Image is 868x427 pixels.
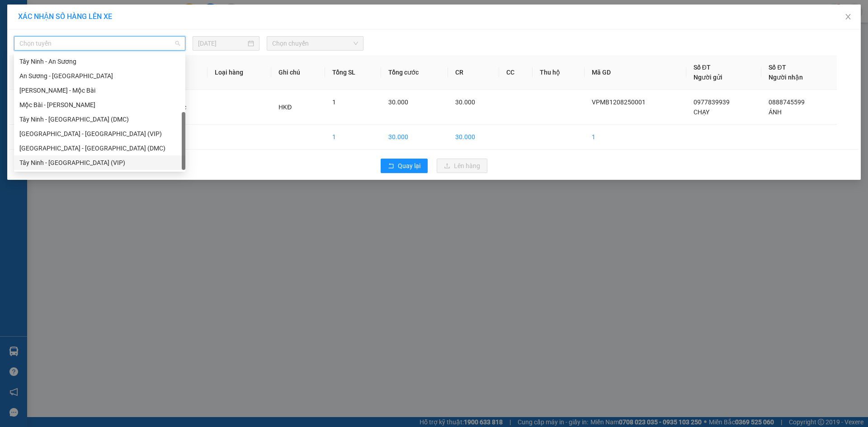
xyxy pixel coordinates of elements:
[693,64,711,71] span: Số ĐT
[585,55,686,90] th: Mã GD
[19,129,180,139] div: [GEOGRAPHIC_DATA] - [GEOGRAPHIC_DATA] (VIP)
[11,11,57,56] img: logo.jpg
[9,55,48,90] th: STT
[14,141,185,155] div: Sài Gòn - Tây Ninh (DMC)
[85,33,378,45] li: Hotline: 1900 8153
[398,161,420,171] span: Quay lại
[381,125,448,150] td: 30.000
[325,55,381,90] th: Tổng SL
[769,64,786,71] span: Số ĐT
[85,22,378,33] li: [STREET_ADDRESS][PERSON_NAME]. [GEOGRAPHIC_DATA], Tỉnh [GEOGRAPHIC_DATA]
[381,159,428,173] button: rollbackQuay lại
[278,103,292,111] span: HKĐ
[165,90,208,125] td: Khác
[769,99,805,106] span: 0888745599
[14,69,185,83] div: An Sương - Tây Ninh
[14,112,185,127] div: Tây Ninh - Sài Gòn (DMC)
[19,37,180,50] span: Chọn tuyến
[592,99,646,106] span: VPMB1208250001
[448,55,499,90] th: CR
[499,55,533,90] th: CC
[198,38,246,48] input: 12/08/2025
[14,98,185,112] div: Mộc Bài - Hồ Chí Minh
[693,108,709,116] span: CHẠY
[165,55,208,90] th: ĐVT
[325,125,381,150] td: 1
[448,125,499,150] td: 30.000
[271,55,325,90] th: Ghi chú
[9,90,48,125] td: 1
[14,83,185,98] div: Hồ Chí Minh - Mộc Bài
[388,99,408,106] span: 30.000
[835,5,861,30] button: Close
[208,55,271,90] th: Loại hàng
[19,143,180,153] div: [GEOGRAPHIC_DATA] - [GEOGRAPHIC_DATA] (DMC)
[533,55,585,90] th: Thu hộ
[19,71,180,81] div: An Sương - [GEOGRAPHIC_DATA]
[388,163,394,170] span: rollback
[19,114,180,124] div: Tây Ninh - [GEOGRAPHIC_DATA] (DMC)
[14,155,185,170] div: Tây Ninh - Sài Gòn (VIP)
[19,85,180,95] div: [PERSON_NAME] - Mộc Bài
[332,99,336,106] span: 1
[19,158,180,168] div: Tây Ninh - [GEOGRAPHIC_DATA] (VIP)
[585,125,686,150] td: 1
[381,55,448,90] th: Tổng cước
[19,56,180,66] div: Tây Ninh - An Sương
[18,12,112,21] span: XÁC NHẬN SỐ HÀNG LÊN XE
[19,100,180,110] div: Mộc Bài - [PERSON_NAME]
[769,108,782,116] span: ÁNH
[14,127,185,141] div: Sài Gòn - Tây Ninh (VIP)
[693,74,722,81] span: Người gửi
[14,54,185,69] div: Tây Ninh - An Sương
[769,74,803,81] span: Người nhận
[844,13,852,20] span: close
[11,66,107,80] b: GỬI : PV Mộc Bài
[437,159,487,173] button: uploadLên hàng
[693,99,730,106] span: 0977839939
[455,99,475,106] span: 30.000
[272,37,358,50] span: Chọn chuyến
